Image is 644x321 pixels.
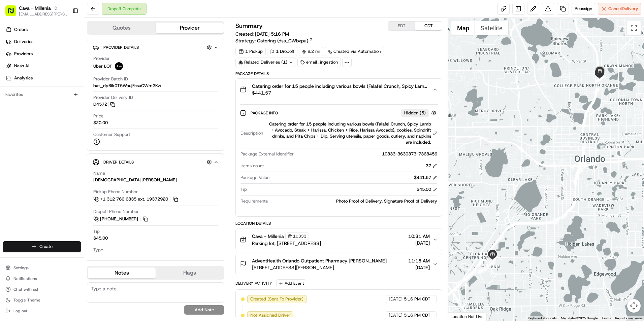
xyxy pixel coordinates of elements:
[608,6,638,12] span: Cancel Delivery
[3,263,81,273] button: Settings
[7,7,20,20] img: Nash
[3,285,81,294] button: Chat with us!
[252,90,427,96] span: $441.57
[93,42,219,53] button: Provider Details
[408,240,430,246] span: [DATE]
[39,244,53,250] span: Create
[88,267,156,278] button: Notes
[497,234,504,241] div: 9
[252,83,427,90] span: Catering order for 15 people including various bowls (Falafel Crunch, Spicy Lamb + Avocado, Steak...
[236,79,442,100] button: Catering order for 15 people including various bowls (Falafel Crunch, Spicy Lamb + Avocado, Steak...
[156,267,224,278] button: Flags
[451,21,475,35] button: Show street map
[67,167,82,172] span: Pylon
[615,316,642,320] a: Report a map error
[299,47,323,56] div: 8.2 mi
[3,3,70,19] button: Cava - Millenia[EMAIL_ADDRESS][PERSON_NAME][DOMAIN_NAME]
[450,312,472,321] img: Google
[14,27,28,33] span: Orders
[13,308,27,314] span: Log out
[7,151,12,156] div: 📗
[93,177,177,183] div: [DEMOGRAPHIC_DATA][PERSON_NAME]
[528,316,557,321] button: Keyboard shortcuts
[593,86,601,93] div: 12
[115,62,123,70] img: uber-new-logo.jpeg
[93,83,161,89] span: bat_dyBik0T5WaujFcsuQWm2Kw
[602,316,611,320] a: Terms
[461,300,469,308] div: 5
[267,47,297,56] div: 1 Dropoff
[156,23,224,33] button: Provider
[54,148,111,160] a: 💻API Documentation
[19,5,51,11] span: Cava - Millenia
[561,316,598,320] span: Map data ©2025 Google
[598,3,641,15] button: CancelDelivery
[240,175,269,181] span: Package Value
[235,71,442,76] div: Package Details
[3,274,81,283] button: Notifications
[13,297,40,303] span: Toggle Theme
[93,101,115,107] button: D4572
[488,259,495,266] div: 8
[572,3,595,15] button: Reassign
[93,120,108,126] span: $20.00
[100,196,168,202] span: +1 312 766 6835 ext. 19372920
[4,148,54,160] a: 📗Knowledge Base
[257,37,313,44] a: Catering (dss_CWbxpu)
[3,241,81,252] button: Create
[627,299,641,313] button: Map camera controls
[404,312,430,318] span: 5:16 PM CDT
[235,23,263,29] h3: Summary
[14,64,26,76] img: 9188753566659_6852d8bf1fb38e338040_72.png
[115,66,123,74] button: Start new chat
[240,186,247,192] span: Tip
[404,110,426,116] span: Hidden ( 5 )
[7,27,123,38] p: Welcome 👋
[580,144,587,151] div: 11
[408,264,430,271] span: [DATE]
[297,58,341,67] div: email_ingestion
[93,170,105,176] span: Name
[93,247,103,253] span: Type
[19,11,67,17] button: [EMAIL_ADDRESS][PERSON_NAME][DOMAIN_NAME]
[93,209,139,215] span: Dropoff Phone Number
[240,151,294,157] span: Package External Identifier
[7,64,19,76] img: 1736555255976-a54dd68f-1ca7-489b-9aae-adbdc363a1c4
[100,216,138,222] span: [PHONE_NUMBER]
[3,295,81,305] button: Toggle Theme
[30,64,110,71] div: Start new chat
[60,122,73,128] span: [DATE]
[448,312,487,321] div: Location Not Live
[404,296,430,302] span: 5:16 PM CDT
[252,233,284,240] span: Cava - Millenia
[93,195,179,203] a: +1 312 766 6835 ext. 19372920
[414,175,437,181] div: $441.57
[235,281,272,286] div: Delivery Activity
[235,47,266,56] div: 1 Pickup
[401,109,438,117] button: Hidden (5)
[13,265,29,271] span: Settings
[93,215,149,223] a: [PHONE_NUMBER]
[57,151,62,156] div: 💻
[235,37,313,44] div: Strategy:
[93,235,108,241] div: $45.00
[235,58,296,67] div: Related Deliveries (1)
[475,21,508,35] button: Show satellite imagery
[64,150,108,157] span: API Documentation
[93,189,138,195] span: Pickup Phone Number
[257,37,308,44] span: Catering (dss_CWbxpu)
[389,296,402,302] span: [DATE]
[484,261,491,269] div: 2
[93,113,103,119] span: Price
[426,163,437,169] div: 37
[21,104,55,110] span: [PERSON_NAME]
[325,47,384,56] a: Created via Automation
[417,186,437,192] div: $45.00
[255,31,289,37] span: [DATE] 5:16 PM
[236,100,442,216] div: Catering order for 15 people including various bowls (Falafel Crunch, Spicy Lamb + Avocado, Steak...
[476,267,483,274] div: 6
[236,253,442,275] button: AdventHealth Orlando Outpatient Pharmacy [PERSON_NAME][STREET_ADDRESS][PERSON_NAME]11:15 AM[DATE]
[3,73,84,83] a: Analytics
